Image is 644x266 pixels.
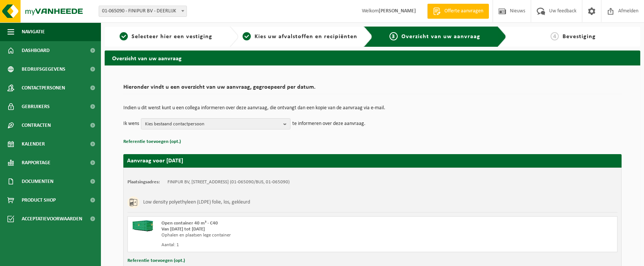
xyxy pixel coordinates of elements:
span: Overzicht van uw aanvraag [401,34,480,40]
span: Product Shop [22,191,56,210]
td: FINIPUR BV, [STREET_ADDRESS] (01-065090/BUS, 01-065090) [167,179,290,185]
strong: Plaatsingsadres: [127,180,160,184]
span: Kies uw afvalstoffen en recipiënten [255,34,357,40]
span: Kalender [22,135,45,153]
a: 2Kies uw afvalstoffen en recipiënten [242,32,357,41]
span: 01-065090 - FINIPUR BV - DEERLIJK [99,6,187,17]
span: Navigatie [22,22,45,41]
strong: Aanvraag voor [DATE] [127,158,183,164]
h2: Hieronder vindt u een overzicht van uw aanvraag, gegroepeerd per datum. [123,84,622,94]
span: Offerte aanvragen [443,7,485,15]
a: Offerte aanvragen [427,4,489,19]
p: Ik wens [123,118,139,129]
p: Indien u dit wenst kunt u een collega informeren over deze aanvraag, die ontvangt dan een kopie v... [123,106,622,111]
button: Referentie toevoegen (opt.) [123,137,181,147]
span: 01-065090 - FINIPUR BV - DEERLIJK [99,6,187,16]
span: Documenten [22,172,53,191]
span: Selecteer hier een vestiging [132,34,212,40]
span: Bedrijfsgegevens [22,60,65,79]
h3: Low density polyethyleen (LDPE) folie, los, gekleurd [143,196,250,208]
span: Gebruikers [22,97,50,116]
div: Ophalen en plaatsen lege container [161,232,403,238]
span: Kies bestaand contactpersoon [145,119,280,130]
strong: [PERSON_NAME] [379,8,416,14]
span: 3 [389,32,398,40]
h2: Overzicht van uw aanvraag [105,51,640,65]
span: Bevestiging [563,34,596,40]
span: Contactpersonen [22,79,65,97]
span: Contracten [22,116,51,135]
button: Referentie toevoegen (opt.) [127,256,185,266]
div: Aantal: 1 [161,242,403,248]
span: 1 [120,32,128,40]
span: Open container 40 m³ - C40 [161,221,218,226]
strong: Van [DATE] tot [DATE] [161,227,205,232]
span: 2 [243,32,251,40]
button: Kies bestaand contactpersoon [141,118,290,129]
span: 4 [551,32,559,40]
span: Dashboard [22,41,50,60]
span: Rapportage [22,153,50,172]
img: HK-XC-40-GN-00.png [132,220,154,232]
a: 1Selecteer hier een vestiging [108,32,224,41]
p: te informeren over deze aanvraag. [292,118,366,129]
span: Acceptatievoorwaarden [22,210,82,228]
